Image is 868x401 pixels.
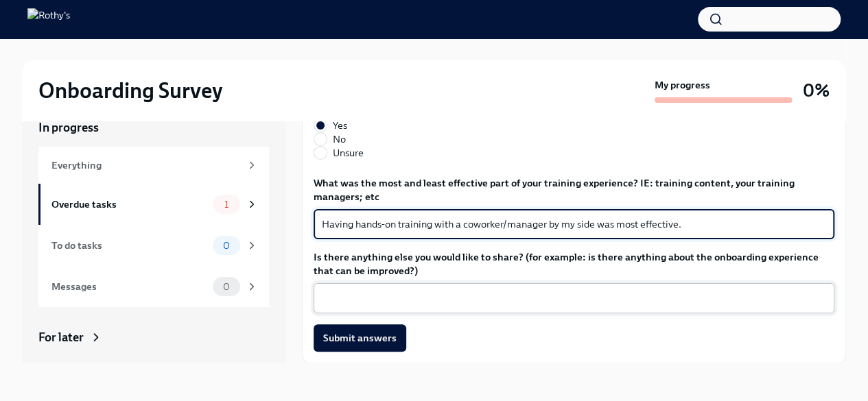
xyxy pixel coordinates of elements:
[38,184,269,225] a: Overdue tasks1
[38,225,269,266] a: To do tasks0
[38,329,269,345] a: For later
[655,78,710,92] strong: My progress
[38,147,269,184] a: Everything
[51,279,207,294] div: Messages
[323,331,397,345] span: Submit answers
[333,146,364,160] span: Unsure
[38,119,269,136] a: In progress
[38,329,84,345] div: For later
[216,199,237,210] span: 1
[333,119,347,132] span: Yes
[314,176,834,204] label: What was the most and least effective part of your training experience? IE: training content, you...
[322,216,826,232] textarea: Having hands-on training with a coworker/manager by my side was most effective.
[215,241,238,251] span: 0
[38,77,222,104] h2: Onboarding Survey
[51,158,240,173] div: Everything
[314,250,834,278] label: Is there anything else you would like to share? (for example: is there anything about the onboard...
[803,78,830,103] h3: 0%
[38,266,269,307] a: Messages0
[51,197,207,212] div: Overdue tasks
[333,132,346,146] span: No
[51,238,207,253] div: To do tasks
[27,8,70,30] img: Rothy's
[215,282,238,292] span: 0
[314,324,406,352] button: Submit answers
